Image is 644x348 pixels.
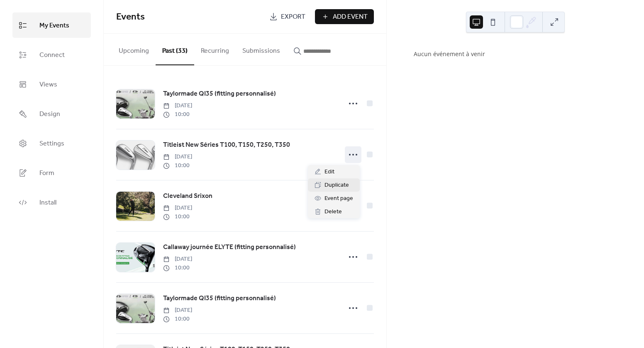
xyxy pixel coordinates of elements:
span: 10:00 [163,110,192,119]
button: Add Event [315,9,374,24]
span: [DATE] [163,255,192,264]
a: Install [12,190,91,215]
span: Events [116,8,145,26]
span: Event page [324,194,353,204]
span: Duplicate [324,180,349,190]
a: Taylormade QI35 (fitting personnalisé) [163,293,276,304]
span: Delete [324,207,342,217]
span: Connect [39,49,65,62]
span: Install [39,196,56,209]
span: Titleist New Séries T100, T150, T250, T350 [163,140,290,150]
span: 10:00 [163,161,192,170]
a: Connect [12,42,91,67]
span: 10:00 [163,212,192,221]
span: Edit [324,167,334,177]
a: Callaway journée ELYTE (fitting personnalisé) [163,242,296,253]
a: Settings [12,131,91,156]
span: Export [281,12,305,22]
span: [DATE] [163,153,192,161]
a: Cleveland Srixon [163,191,212,202]
button: Upcoming [112,34,156,64]
button: Past (33) [156,34,194,65]
span: My Events [39,19,69,32]
a: Views [12,72,91,97]
span: [DATE] [163,204,192,212]
a: My Events [12,12,91,38]
a: Export [263,9,312,24]
span: Add Event [333,12,368,22]
span: Form [39,167,54,180]
span: Taylormade QI35 (fitting personnalisé) [163,294,276,304]
span: Views [39,78,57,91]
span: 10:00 [163,315,192,323]
span: Taylormade QI35 (fitting personnalisé) [163,89,276,99]
button: Recurring [194,34,236,64]
span: [DATE] [163,306,192,315]
a: Titleist New Séries T100, T150, T250, T350 [163,140,290,151]
span: Design [39,108,60,121]
a: Form [12,160,91,185]
button: Submissions [236,34,287,64]
div: Aucun événement à venir [414,49,617,58]
span: Settings [39,137,64,150]
span: Cleveland Srixon [163,191,212,201]
a: Design [12,101,91,126]
span: Callaway journée ELYTE (fitting personnalisé) [163,242,296,252]
a: Taylormade QI35 (fitting personnalisé) [163,89,276,99]
span: 10:00 [163,264,192,272]
span: [DATE] [163,101,192,110]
